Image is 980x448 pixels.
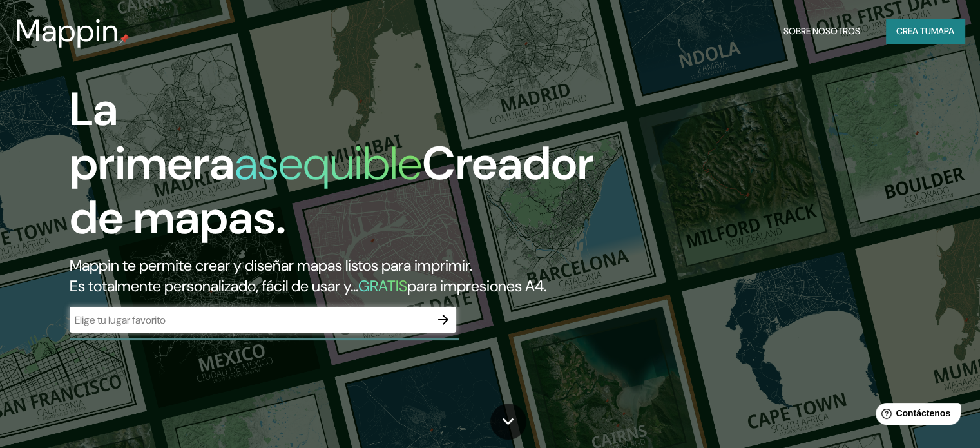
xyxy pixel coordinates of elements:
[783,25,860,37] font: Sobre nosotros
[119,34,130,44] img: pin de mapeo
[70,133,594,248] font: Creador de mapas.
[70,79,235,193] font: La primera
[407,276,546,296] font: para impresiones A4.
[15,10,119,51] font: Mappin
[70,255,472,275] font: Mappin te permite crear y diseñar mapas listos para imprimir.
[865,398,966,434] iframe: Lanzador de widgets de ayuda
[235,133,422,193] font: asequible
[778,19,865,43] button: Sobre nosotros
[70,313,430,327] input: Elige tu lugar favorito
[896,25,931,37] font: Crea tu
[70,276,358,296] font: Es totalmente personalizado, fácil de usar y...
[931,25,954,37] font: mapa
[358,276,407,296] font: GRATIS
[886,19,965,43] button: Crea tumapa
